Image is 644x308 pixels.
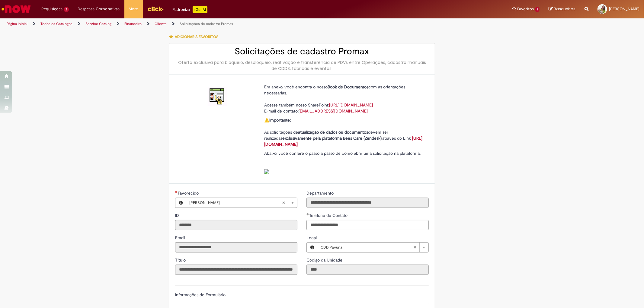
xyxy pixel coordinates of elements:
[175,59,429,71] div: Oferta exclusiva para bloqueio, desbloqueio, reativação e transferência de PDVs entre Operações, ...
[175,292,226,297] label: Informações de Formulário
[186,198,297,208] a: [PERSON_NAME]Limpar campo Favorecido
[78,6,120,12] span: Despesas Corporativas
[124,21,142,26] a: Financeiro
[306,190,335,196] label: Somente leitura - Departamento
[175,191,178,193] span: Obrigatório Preenchido
[173,6,207,13] div: Padroniza
[309,213,349,218] span: Telefone de Contato
[147,4,164,13] img: click_logo_yellow_360x200.png
[5,18,425,30] ul: Trilhas de página
[208,87,227,106] img: Solicitações de cadastro Promax
[307,243,318,252] button: Local, Visualizar este registro CDD Pavuna
[306,213,309,215] span: Obrigatório Preenchido
[410,243,419,252] abbr: Limpar campo Local
[180,21,233,26] a: Solicitações de cadastro Promax
[175,198,186,208] button: Favorecido, Visualizar este registro Karine Lima Da Silva
[517,6,534,12] span: Favoritos
[298,129,368,135] strong: atualização de dados ou documentos
[175,257,187,263] label: Somente leitura - Título
[306,198,429,208] input: Departamento
[609,6,639,11] span: [PERSON_NAME]
[264,150,424,174] p: Abaixo, você confere o passo a passo de como abrir uma solicitação na plataforma.
[264,135,422,147] a: [URL][DOMAIN_NAME]
[64,7,69,12] span: 2
[175,220,297,230] input: ID
[129,6,138,12] span: More
[175,242,297,252] input: Email
[269,117,291,123] strong: Importante:
[279,198,288,208] abbr: Limpar campo Favorecido
[264,169,269,174] img: sys_attachment.do
[329,102,373,108] a: [URL][DOMAIN_NAME]
[189,198,282,208] span: [PERSON_NAME]
[535,7,540,12] span: 1
[554,6,575,12] span: Rascunhos
[175,212,180,218] label: Somente leitura - ID
[40,21,72,26] a: Todos os Catálogos
[85,21,111,26] a: Service Catalog
[41,6,62,12] span: Requisições
[1,3,32,15] img: ServiceNow
[264,84,424,114] p: Em anexo, você encontra o nosso com as orientações necessárias. Acesse também nosso SharePoint: E...
[306,257,344,263] label: Somente leitura - Código da Unidade
[282,135,382,141] strong: exclusivamente pela plataforma Bees Care (Zendesk),
[264,117,424,147] p: ⚠️ As solicitações de devem ser realizadas atraves do Link
[175,235,186,241] label: Somente leitura - Email
[306,220,429,230] input: Telefone de Contato
[299,108,368,114] a: [EMAIL_ADDRESS][DOMAIN_NAME]
[306,235,318,240] span: Local
[175,265,297,275] input: Título
[328,84,368,90] strong: Book de Documentos
[321,243,413,252] span: CDD Pavuna
[7,21,27,26] a: Página inicial
[306,265,429,275] input: Código da Unidade
[318,243,428,252] a: CDD PavunaLimpar campo Local
[169,30,222,43] button: Adicionar a Favoritos
[193,6,207,13] p: +GenAi
[178,190,200,196] span: Necessários - Favorecido
[175,34,218,39] span: Adicionar a Favoritos
[175,46,429,56] h2: Solicitações de cadastro Promax
[155,21,167,26] a: Cliente
[549,6,575,12] a: Rascunhos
